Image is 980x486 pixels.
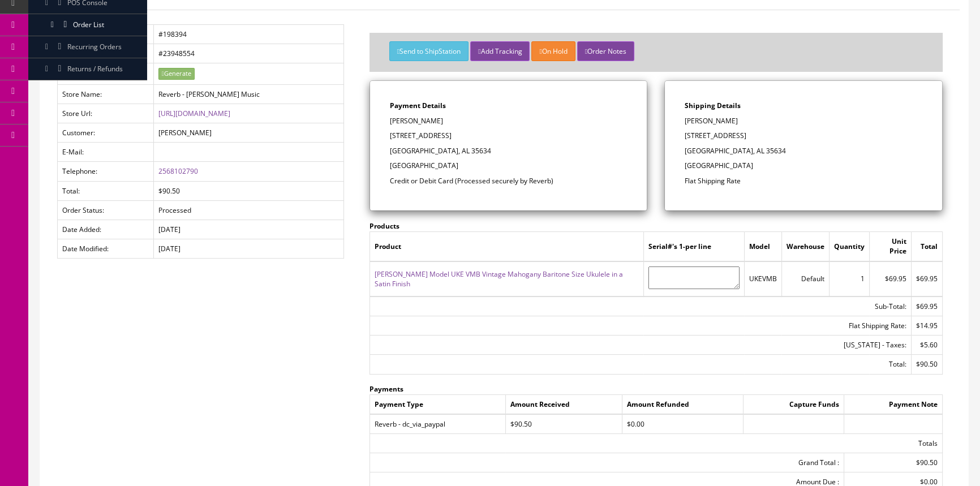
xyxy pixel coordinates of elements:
p: [GEOGRAPHIC_DATA] [390,161,627,171]
td: Date Modified: [58,239,154,259]
td: Capture Funds [743,394,844,414]
strong: Shipping Details [685,101,741,110]
button: Add Tracking [470,41,530,61]
td: $90.50 [844,453,942,472]
td: E-Mail: [58,143,154,162]
p: [GEOGRAPHIC_DATA], AL 35634 [685,146,922,156]
td: Reverb - [PERSON_NAME] Music [153,84,343,104]
p: Flat Shipping Rate [685,176,922,186]
td: Sub-Total: [369,296,911,316]
td: $90.50 [911,355,942,374]
td: $90.50 [153,181,343,200]
td: [PERSON_NAME] [153,123,343,143]
button: Generate [158,68,195,80]
td: #198394 [153,25,343,44]
td: Processed [153,200,343,220]
span: Returns / Refunds [67,64,123,74]
button: Send to ShipStation [389,41,468,61]
button: On Hold [531,41,575,61]
a: [PERSON_NAME] Model UKE VMB Vintage Mahogany Baritone Size Ukulele in a Satin Finish [375,269,623,289]
strong: Products [369,221,399,231]
td: Reverb - dc_via_paypal [369,414,505,434]
td: Quantity [829,232,869,261]
a: Order List [28,14,147,36]
td: [US_STATE] - Taxes: [369,336,911,355]
td: [DATE] [153,239,343,259]
p: [GEOGRAPHIC_DATA], AL 35634 [390,146,627,156]
td: Date Added: [58,220,154,239]
td: Store Url: [58,104,154,123]
td: Amount Refunded [622,394,743,414]
td: Payment Note [844,394,942,414]
td: Product [369,232,643,261]
td: Total [911,232,942,261]
td: $69.95 [911,296,942,316]
span: Order List [73,20,104,29]
strong: Payment Details [390,101,446,110]
td: $69.95 [911,261,942,296]
td: Telephone: [58,162,154,181]
td: Totals [369,433,942,453]
span: Recurring Orders [67,42,122,51]
td: Amount Received [505,394,622,414]
td: #23948554 [153,44,343,63]
td: Serial#'s 1-per line [643,232,744,261]
td: $69.95 [869,261,911,296]
td: $0.00 [622,414,743,434]
td: UKEVMB [744,261,781,296]
p: Credit or Debit Card (Processed securely by Reverb) [390,176,627,186]
strong: Payments [369,384,403,394]
td: Total: [369,355,911,374]
p: [GEOGRAPHIC_DATA] [685,161,922,171]
a: [URL][DOMAIN_NAME] [158,109,230,118]
td: Model [744,232,781,261]
td: Flat Shipping Rate: [369,316,911,336]
td: Grand Total : [369,453,844,472]
td: [DATE] [153,220,343,239]
td: Unit Price [869,232,911,261]
p: [STREET_ADDRESS] [390,131,627,141]
p: [STREET_ADDRESS] [685,131,922,141]
td: $14.95 [911,316,942,336]
p: [PERSON_NAME] [390,116,627,126]
a: 2568102790 [158,166,198,176]
p: [PERSON_NAME] [685,116,922,126]
a: Recurring Orders [28,36,147,58]
td: Customer: [58,123,154,143]
td: Default [781,261,829,296]
td: Warehouse [781,232,829,261]
td: 1 [829,261,869,296]
td: $5.60 [911,336,942,355]
button: Order Notes [577,41,634,61]
td: Payment Type [369,394,505,414]
td: Total: [58,181,154,200]
td: $90.50 [505,414,622,434]
td: Store Name: [58,84,154,104]
td: Order Status: [58,200,154,220]
a: Returns / Refunds [28,58,147,80]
